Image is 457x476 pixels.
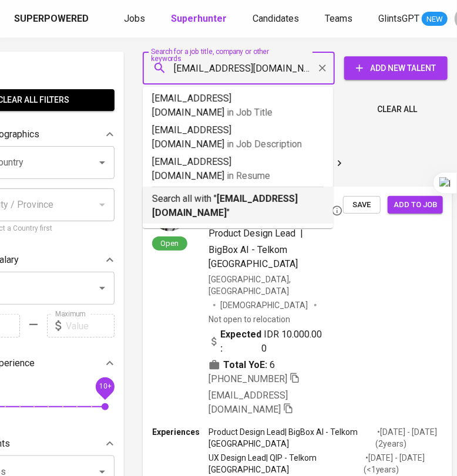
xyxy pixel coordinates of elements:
p: Not open to relocation [209,313,290,325]
span: | [300,227,303,241]
span: 10+ [99,383,111,391]
a: Superhunter [171,12,229,26]
div: IDR 10.000.000 [209,328,324,356]
a: Jobs [124,12,147,26]
div: [GEOGRAPHIC_DATA], [GEOGRAPHIC_DATA] [209,274,343,297]
span: in Resume [227,170,270,181]
span: Product Design Lead [209,228,295,239]
button: Clear [314,60,331,76]
span: [PHONE_NUMBER] [209,373,287,384]
span: Add to job [394,198,437,212]
span: GlintsGPT [378,13,419,24]
p: • [DATE] - [DATE] ( <1 years ) [364,452,443,475]
button: Clear All [372,99,422,120]
span: Jobs [124,13,145,24]
span: Add New Talent [354,61,438,76]
span: Save [349,198,375,212]
p: UX Design Lead | QIP - Telkom [GEOGRAPHIC_DATA] [209,452,364,475]
span: NEW [422,13,448,25]
button: Open [94,280,110,296]
button: Add New Talent [344,56,448,80]
span: Clear All [377,102,417,117]
p: Experiences [152,426,209,438]
p: [EMAIL_ADDRESS][DOMAIN_NAME] [152,155,324,183]
span: in Job Description [227,139,302,150]
span: Teams [325,13,352,24]
a: Superpowered [14,12,91,26]
span: in Job Title [227,107,273,118]
div: Superpowered [14,12,89,26]
b: Superhunter [171,13,227,24]
input: Value [66,314,115,337]
span: BigBox AI - Telkom [GEOGRAPHIC_DATA] [209,244,298,269]
b: Total YoE: [223,358,267,372]
a: GlintsGPT NEW [378,12,448,26]
span: [DEMOGRAPHIC_DATA] [220,299,310,311]
a: Candidates [253,12,301,26]
button: Save [343,196,381,214]
button: Go to next page [330,154,349,173]
span: [EMAIL_ADDRESS][DOMAIN_NAME] [209,390,288,415]
button: Add to job [388,196,443,214]
span: 6 [270,358,275,372]
p: Search all with " " [152,192,324,220]
p: Product Design Lead | BigBox AI - Telkom [GEOGRAPHIC_DATA] [209,426,376,450]
span: Open [156,238,184,248]
span: Candidates [253,13,299,24]
a: Teams [325,12,355,26]
p: [EMAIL_ADDRESS][DOMAIN_NAME] [152,92,324,120]
p: [EMAIL_ADDRESS][DOMAIN_NAME] [152,123,324,151]
svg: By Batam recruiter [331,205,343,217]
b: [EMAIL_ADDRESS][DOMAIN_NAME] [152,193,298,218]
p: • [DATE] - [DATE] ( 2 years ) [376,426,443,450]
button: Open [94,154,110,171]
b: Expected: [220,328,261,356]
